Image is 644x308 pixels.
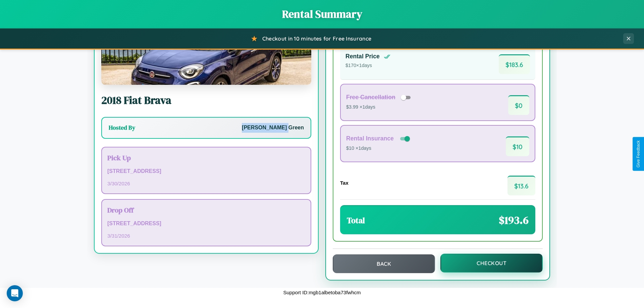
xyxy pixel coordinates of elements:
h4: Tax [340,180,348,186]
p: [STREET_ADDRESS] [107,219,305,229]
h3: Hosted By [109,124,135,132]
p: 3 / 30 / 2026 [107,179,305,188]
div: Open Intercom Messenger [7,285,23,301]
h3: Drop Off [107,205,305,215]
h3: Total [347,215,365,226]
p: $ 170 × 1 days [345,61,390,70]
div: Give Feedback [636,140,641,168]
button: Back [333,254,435,273]
h4: Free Cancellation [346,94,395,101]
p: $10 × 1 days [346,144,411,153]
h4: Rental Insurance [346,135,394,142]
span: $ 183.6 [499,54,530,74]
button: Checkout [440,254,543,272]
p: [STREET_ADDRESS] [107,167,305,176]
span: $ 0 [508,95,529,115]
h3: Pick Up [107,153,305,163]
p: $3.99 × 1 days [346,103,413,112]
span: $ 10 [506,136,529,156]
p: Support ID: mgb1albetoba73fwhcm [283,288,361,297]
h4: Rental Price [345,53,380,60]
h2: 2018 Fiat Brava [101,93,311,108]
p: 3 / 31 / 2026 [107,231,305,240]
img: Fiat Brava [101,18,311,85]
span: $ 193.6 [499,213,529,228]
span: Checkout in 10 minutes for Free Insurance [262,35,371,42]
span: $ 13.6 [507,176,535,195]
p: [PERSON_NAME] Green [242,123,304,133]
h1: Rental Summary [7,7,637,21]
